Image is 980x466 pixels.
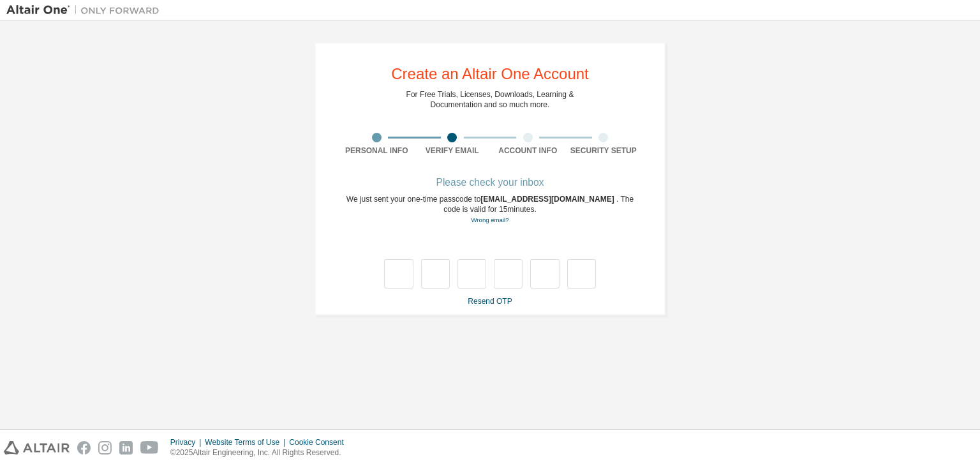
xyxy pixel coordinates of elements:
img: altair_logo.svg [4,441,70,455]
a: Go back to the registration form [471,216,509,223]
img: instagram.svg [98,441,112,455]
img: facebook.svg [77,441,91,455]
img: linkedin.svg [119,441,133,455]
div: Security Setup [566,146,642,156]
img: youtube.svg [140,441,159,455]
div: Privacy [170,437,205,447]
div: Personal Info [339,146,415,156]
div: Verify Email [415,146,491,156]
a: Resend OTP [468,297,512,306]
div: Cookie Consent [289,437,351,447]
div: Account Info [490,146,566,156]
span: [EMAIL_ADDRESS][DOMAIN_NAME] [480,195,616,204]
div: Website Terms of Use [205,437,289,447]
p: © 2025 Altair Engineering, Inc. All Rights Reserved. [170,447,352,458]
div: For Free Trials, Licenses, Downloads, Learning & Documentation and so much more. [406,89,574,110]
div: Please check your inbox [339,179,641,186]
div: Create an Altair One Account [391,66,589,82]
div: We just sent your one-time passcode to . The code is valid for 15 minutes. [339,194,641,225]
img: Altair One [6,4,166,17]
